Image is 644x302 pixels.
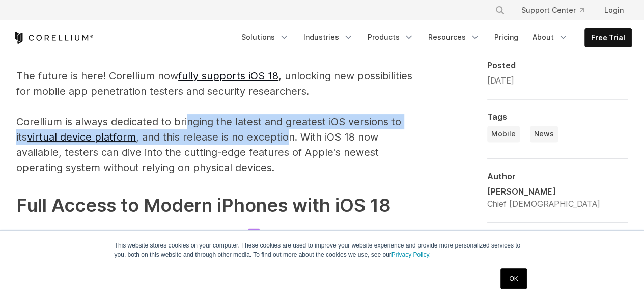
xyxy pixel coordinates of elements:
[491,1,509,19] button: Search
[487,185,600,198] div: [PERSON_NAME]
[491,129,516,139] span: Mobile
[585,29,631,47] a: Free Trial
[487,75,514,86] span: [DATE]
[178,70,278,82] a: fully supports iOS 18
[297,28,359,46] a: Industries
[235,28,632,47] div: Navigation Menu
[16,68,418,175] p: The future is here! Corellium now , unlocking new possibilities for mobile app penetration tester...
[361,28,420,46] a: Products
[235,28,295,46] a: Solutions
[513,1,592,19] a: Support Center
[115,241,530,259] p: This website stores cookies on your computer. These cookies are used to improve your website expe...
[16,194,391,216] strong: Full Access to Modern iPhones with iOS 18
[391,251,431,258] a: Privacy Policy.
[487,198,600,210] div: Chief [DEMOGRAPHIC_DATA]
[526,28,574,46] a: About
[13,32,94,44] a: Corellium Home
[422,28,486,46] a: Resources
[596,1,632,19] a: Login
[487,126,520,142] a: Mobile
[487,171,628,181] div: Author
[487,112,628,122] div: Tags
[530,126,558,142] a: News
[488,28,524,46] a: Pricing
[27,131,136,143] a: virtual device platform
[483,1,632,19] div: Navigation Menu
[500,268,526,289] a: OK
[534,129,554,139] span: News
[487,60,628,70] div: Posted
